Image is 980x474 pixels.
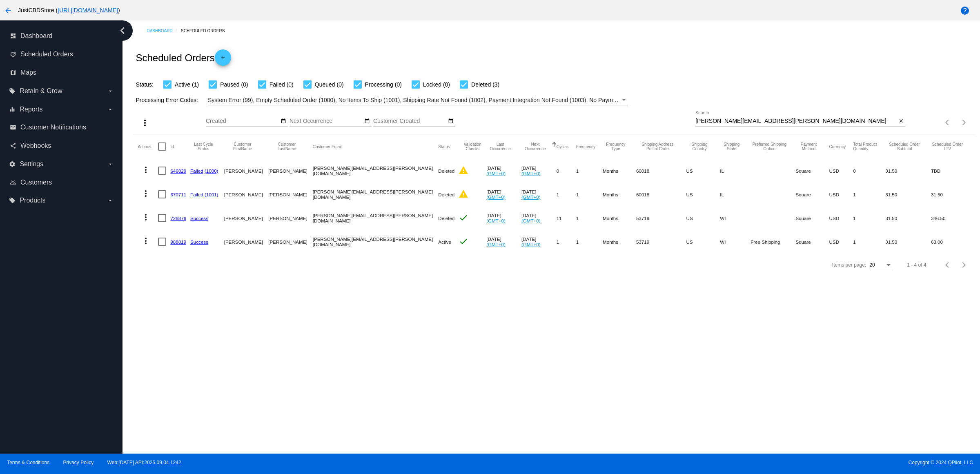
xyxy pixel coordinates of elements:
[459,189,468,199] mat-icon: warning
[751,142,788,151] button: Change sorting for PreferredShippingOption
[686,142,713,151] button: Change sorting for ShippingCountry
[897,117,905,126] button: Clear
[313,230,439,254] mat-cell: [PERSON_NAME][EMAIL_ADDRESS][PERSON_NAME][DOMAIN_NAME]
[853,230,885,254] mat-cell: 1
[315,80,344,89] span: Queued (0)
[190,216,208,221] a: Success
[869,262,875,268] span: 20
[885,206,931,230] mat-cell: 31.50
[107,197,114,204] i: arrow_drop_down
[636,142,679,151] button: Change sorting for ShippingPostcode
[459,213,468,223] mat-icon: check
[190,168,203,174] a: Failed
[20,32,52,40] span: Dashboard
[290,118,363,125] input: Next Occurrence
[170,239,186,245] a: 988819
[636,230,686,254] mat-cell: 53719
[829,159,853,182] mat-cell: USD
[116,24,129,37] i: chevron_left
[313,159,439,182] mat-cell: [PERSON_NAME][EMAIL_ADDRESS][PERSON_NAME][DOMAIN_NAME]
[170,192,186,197] a: 670711
[603,230,636,254] mat-cell: Months
[576,206,603,230] mat-cell: 1
[898,118,904,125] mat-icon: close
[181,24,232,37] a: Scheduled Orders
[208,95,628,105] mat-select: Filter by Processing Error Codes
[486,142,514,151] button: Change sorting for LastOccurrenceUtc
[224,206,269,230] mat-cell: [PERSON_NAME]
[9,197,16,204] i: local_offer
[576,230,603,254] mat-cell: 1
[10,69,16,76] i: map
[853,206,885,230] mat-cell: 1
[829,182,853,206] mat-cell: USD
[438,239,451,245] span: Active
[603,182,636,206] mat-cell: Months
[471,80,499,89] span: Deleted (3)
[20,87,62,95] span: Retain & Grow
[10,124,16,131] i: email
[521,242,541,247] a: (GMT+0)
[497,460,973,465] span: Copyright © 2024 QPilot, LLC
[486,206,521,230] mat-cell: [DATE]
[10,179,16,186] i: people_outline
[170,144,174,149] button: Change sorting for Id
[751,230,795,254] mat-cell: Free Shipping
[438,216,454,221] span: Deleted
[107,161,114,167] i: arrow_drop_down
[140,118,150,128] mat-icon: more_vert
[373,118,447,125] input: Customer Created
[885,230,931,254] mat-cell: 31.50
[224,182,269,206] mat-cell: [PERSON_NAME]
[20,197,45,204] span: Products
[521,206,557,230] mat-cell: [DATE]
[438,192,454,197] span: Deleted
[486,159,521,182] mat-cell: [DATE]
[9,88,16,94] i: local_offer
[486,194,506,200] a: (GMT+0)
[576,144,595,149] button: Change sorting for Frequency
[885,142,924,151] button: Change sorting for Subtotal
[869,263,892,268] mat-select: Items per page:
[218,55,228,65] mat-icon: add
[636,159,686,182] mat-cell: 60018
[9,106,16,113] i: equalizer
[459,165,468,175] mat-icon: warning
[438,168,454,174] span: Deleted
[20,160,43,168] span: Settings
[10,51,16,58] i: update
[365,80,402,89] span: Processing (0)
[3,6,13,16] mat-icon: arrow_back
[364,118,370,125] mat-icon: date_range
[956,114,972,131] button: Next page
[557,182,576,206] mat-cell: 1
[20,106,42,113] span: Reports
[960,6,970,16] mat-icon: help
[576,182,603,206] mat-cell: 1
[557,230,576,254] mat-cell: 1
[603,159,636,182] mat-cell: Months
[486,182,521,206] mat-cell: [DATE]
[10,121,114,134] a: email Customer Notifications
[486,218,506,223] a: (GMT+0)
[107,106,114,113] i: arrow_drop_down
[18,7,120,13] span: JustCBDStore ( )
[448,118,454,125] mat-icon: date_range
[224,142,261,151] button: Change sorting for CustomerFirstName
[636,206,686,230] mat-cell: 53719
[10,33,16,39] i: dashboard
[438,144,450,149] button: Change sorting for Status
[521,230,557,254] mat-cell: [DATE]
[686,230,720,254] mat-cell: US
[931,230,971,254] mat-cell: 63.00
[20,179,52,186] span: Customers
[190,142,217,151] button: Change sorting for LastProcessingCycleId
[136,97,198,103] span: Processing Error Codes:
[853,134,885,159] mat-header-cell: Total Product Quantity
[9,161,16,167] i: settings
[268,159,312,182] mat-cell: [PERSON_NAME]
[486,242,506,247] a: (GMT+0)
[7,460,49,465] a: Terms & Conditions
[10,29,114,42] a: dashboard Dashboard
[10,66,114,79] a: map Maps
